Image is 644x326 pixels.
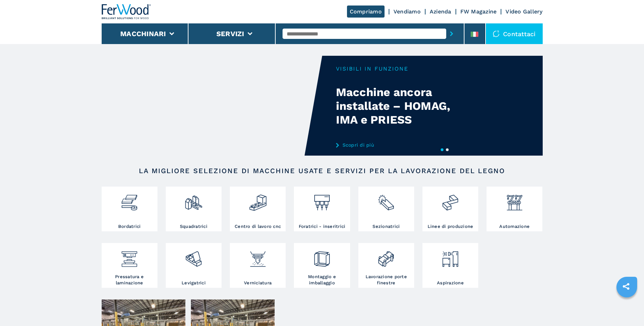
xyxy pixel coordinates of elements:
a: sharethis [617,278,635,295]
a: Vendiamo [393,8,421,15]
img: verniciatura_1.png [249,245,267,268]
a: Lavorazione porte finestre [358,243,414,288]
a: Bordatrici [102,187,157,231]
h3: Bordatrici [118,223,141,230]
img: pressa-strettoia.png [120,245,139,268]
h3: Pressatura e laminazione [103,274,156,286]
h2: LA MIGLIORE SELEZIONE DI MACCHINE USATE E SERVIZI PER LA LAVORAZIONE DEL LEGNO [124,167,521,175]
img: lavorazione_porte_finestre_2.png [377,245,395,268]
h3: Foratrici - inseritrici [299,223,346,230]
img: Contattaci [493,30,500,37]
img: foratrici_inseritrici_2.png [313,188,331,212]
a: Levigatrici [166,243,222,288]
a: Centro di lavoro cnc [230,187,286,231]
h3: Montaggio e imballaggio [296,274,348,286]
h3: Linee di produzione [428,223,473,230]
h3: Aspirazione [437,280,464,286]
iframe: Chat [615,295,639,321]
a: Sezionatrici [358,187,414,231]
h3: Centro di lavoro cnc [235,223,281,230]
a: Automazione [487,187,542,231]
a: Squadratrici [166,187,222,231]
h3: Lavorazione porte finestre [360,274,412,286]
div: Contattaci [486,23,543,44]
img: centro_di_lavoro_cnc_2.png [249,188,267,212]
img: Ferwood [102,4,151,19]
a: Foratrici - inseritrici [294,187,350,231]
h3: Levigatrici [182,280,206,286]
img: montaggio_imballaggio_2.png [313,245,331,268]
a: Montaggio e imballaggio [294,243,350,288]
a: Scopri di più [336,142,471,148]
button: 2 [446,148,449,151]
button: Servizi [216,30,244,38]
button: submit-button [446,26,457,42]
a: Linee di produzione [422,187,478,231]
img: squadratrici_2.png [184,188,203,212]
img: sezionatrici_2.png [377,188,395,212]
video: Your browser does not support the video tag. [102,56,322,156]
a: Azienda [430,8,451,15]
a: Video Gallery [505,8,542,15]
a: Aspirazione [422,243,478,288]
img: bordatrici_1.png [120,188,139,212]
img: linee_di_produzione_2.png [441,188,459,212]
h3: Verniciatura [244,280,272,286]
img: levigatrici_2.png [184,245,203,268]
h3: Squadratrici [180,223,207,230]
img: automazione.png [505,188,524,212]
a: Compriamo [347,6,385,18]
h3: Sezionatrici [372,223,400,230]
img: aspirazione_1.png [441,245,459,268]
h3: Automazione [499,223,530,230]
button: Macchinari [120,30,166,38]
a: FW Magazine [460,8,497,15]
a: Pressatura e laminazione [102,243,157,288]
button: 1 [441,148,443,151]
a: Verniciatura [230,243,286,288]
